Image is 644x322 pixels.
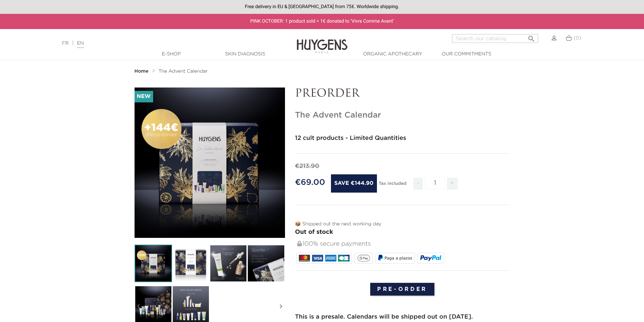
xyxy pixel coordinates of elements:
li: New [135,91,153,102]
img: google_pay [357,255,370,262]
a: The Advent Calendar [159,69,208,74]
strong: 12 cult products - Limited Quantities [295,135,406,141]
span: + [447,178,458,190]
span: Paga a plazos [384,256,412,261]
span: €213.90 [295,163,319,169]
div: 100% secure payments [296,237,510,251]
div: | [59,39,263,47]
span: The Advent Calendar [159,69,208,74]
img: MASTERCARD [299,255,310,262]
img: CB_NATIONALE [338,255,349,262]
span: - [413,178,423,190]
input: Pre-order [370,283,434,296]
strong: This is a presale. Calendars will be shipped out on [DATE]. [295,314,473,320]
input: Search [452,34,538,43]
a: FR [62,41,69,46]
input: Quantity [425,177,445,189]
span: Out of stock [295,229,333,235]
a: Organic Apothecary [359,51,427,58]
strong: Home [135,69,149,74]
img: Huygens [297,28,348,54]
h1: The Advent Calendar [295,110,510,120]
a: Our commitments [433,51,500,58]
span: (0) [574,36,581,41]
span: Save €144.90 [331,174,377,193]
a: Home [135,69,150,74]
a: EN [77,41,84,48]
img: AMEX [325,255,336,262]
a: Skin Diagnosis [211,51,279,58]
p: PREORDER [295,88,510,100]
a: E-Shop [138,51,205,58]
span: €69.00 [295,178,325,187]
p: 📦 Shipped out the next working day [295,221,510,228]
img: 100% secure payments [297,241,302,246]
i:  [527,33,535,41]
img: VISA [312,255,323,262]
div: Tax included [379,176,406,195]
button:  [525,32,538,41]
